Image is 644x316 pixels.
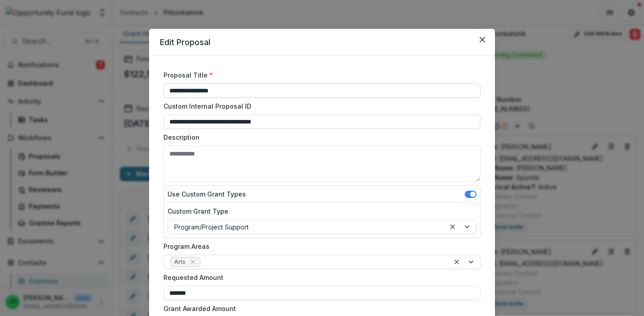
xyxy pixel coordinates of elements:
[163,273,475,282] label: Requested Amount
[163,304,475,313] label: Grant Awarded Amount
[168,189,246,199] label: Use Custom Grant Types
[163,70,475,80] label: Proposal Title
[188,257,197,266] div: Remove Arts
[163,242,475,251] label: Program Areas
[149,29,495,56] header: Edit Proposal
[168,206,471,216] label: Custom Grant Type
[451,256,462,267] div: Clear selected options
[475,32,490,47] button: Close
[163,133,475,142] label: Description
[174,259,186,265] span: Arts
[447,221,458,232] div: Clear selected options
[163,101,475,111] label: Custom Internal Proposal ID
